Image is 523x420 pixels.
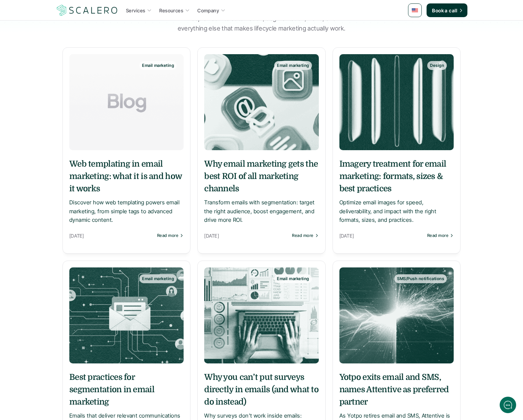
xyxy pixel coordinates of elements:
p: Resources [159,7,183,14]
p: Read more [427,233,449,238]
a: Email marketing [69,267,184,363]
span: New conversation [44,95,82,100]
h1: Hi! Welcome to [GEOGRAPHIC_DATA]. [10,33,127,44]
p: Discover how web templating powers email marketing, from simple tags to advanced dynamic content. [69,198,184,225]
p: Transform emails with segmentation: target the right audience, boost engagement, and drive more ROI. [204,198,318,225]
h5: Yotpo exits email and SMS, names Attentive as preferred partner [339,371,454,408]
a: Read more [157,233,184,238]
p: Services [126,7,145,14]
a: Scalero company logo [56,4,119,16]
a: Book a call [427,3,467,17]
p: Email marketing [277,276,309,281]
p: Read more [157,233,178,238]
p: SMS/Push notifications [397,276,444,281]
p: Book a call [432,7,457,14]
a: Why email marketing gets the best ROI of all marketing channelsTransform emails with segmentation... [204,158,318,225]
a: Web templating in email marketing: what it is and how it worksDiscover how web templating powers ... [69,158,184,225]
a: Email marketing [204,267,318,363]
img: Scalero company logo [56,4,119,17]
h5: Why email marketing gets the best ROI of all marketing channels [204,158,318,195]
h5: Why you can’t put surveys directly in emails (and what to do instead) [204,371,318,408]
h5: Web templating in email marketing: what it is and how it works [69,158,184,195]
a: Read more [292,233,318,238]
p: [DATE] [339,231,424,240]
p: Optimize email images for speed, deliverability, and impact with the right formats, sizes, and pr... [339,198,454,225]
p: Read more [292,233,313,238]
span: We run on Gist [57,240,87,244]
p: Email marketing [142,63,174,68]
iframe: gist-messenger-bubble-iframe [500,397,516,413]
p: Email marketing [277,63,309,68]
p: [DATE] [69,231,154,240]
p: Deep dives into automation, segmentation, ESPs, and everything else that makes lifecycle marketin... [176,14,347,34]
a: SMS/Push notifications [339,267,454,363]
h5: Imagery treatment for email marketing: formats, sizes & best practices [339,158,454,195]
h2: Let us know if we can help with lifecycle marketing. [10,46,127,79]
a: Read more [427,233,454,238]
a: Imagery treatment for email marketing: formats, sizes & best practicesOptimize email images for s... [339,158,454,225]
a: Design [339,54,454,150]
a: Email marketing [69,54,184,150]
button: New conversation [11,91,127,105]
p: Design [430,63,444,68]
p: Email marketing [142,276,174,281]
h5: Best practices for segmentation in email marketing [69,371,184,408]
p: Company [197,7,219,14]
a: Email marketing [204,54,318,150]
p: [DATE] [204,231,289,240]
